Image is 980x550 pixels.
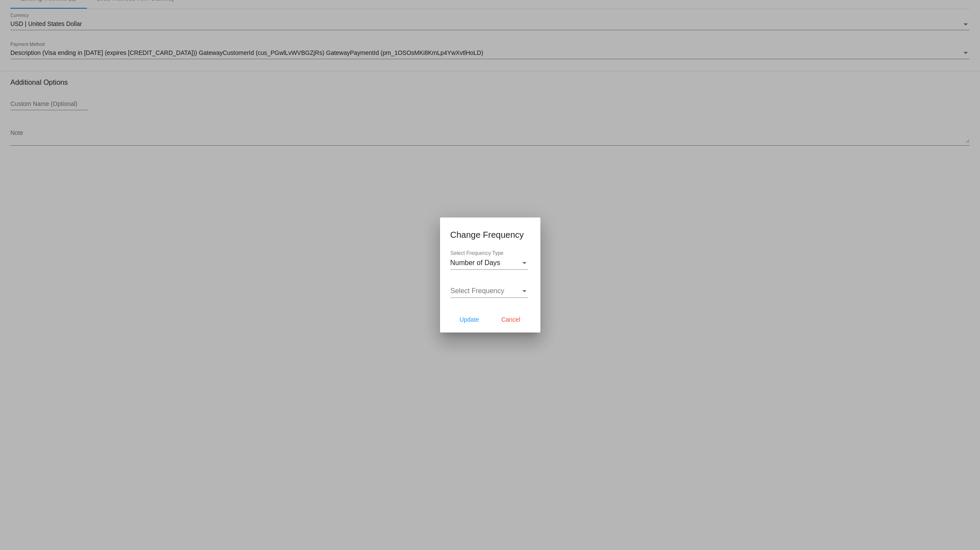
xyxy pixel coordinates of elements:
[450,259,528,267] mat-select: Select Frequency Type
[450,287,528,295] mat-select: Select Frequency
[450,312,488,327] button: Update
[450,228,530,242] h1: Change Frequency
[492,312,530,327] button: Cancel
[450,259,501,266] span: Number of Days
[459,316,479,323] span: Update
[450,287,504,294] span: Select Frequency
[501,316,521,323] span: Cancel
